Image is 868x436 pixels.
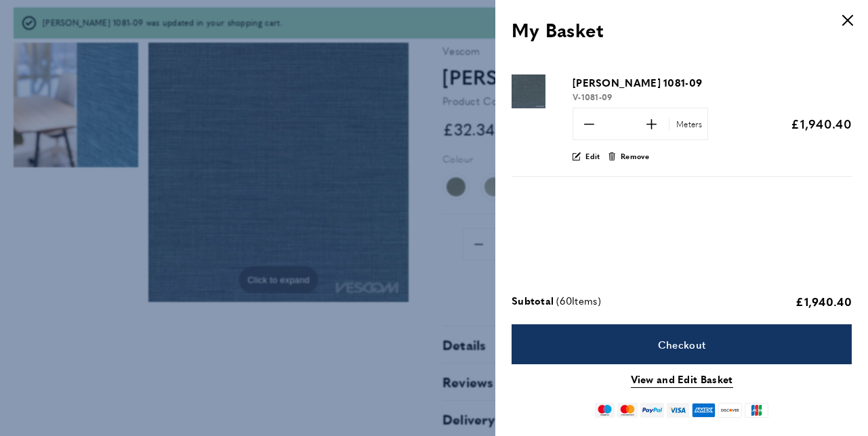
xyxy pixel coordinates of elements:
span: Subtotal [512,292,554,310]
img: maestro [595,403,615,418]
span: Meters [676,118,703,130]
span: 60 [560,293,572,307]
button: Close panel [834,7,861,34]
span: [PERSON_NAME] 1081-09 [573,74,702,91]
img: paypal [640,403,664,418]
img: mastercard [617,403,637,418]
a: Checkout [512,324,852,364]
button: Remove product "Florence 1081-09" from cart [608,150,650,162]
img: jcb [745,403,768,418]
img: american-express [692,403,716,418]
span: Remove [621,150,650,162]
span: £1,940.40 [791,115,852,132]
img: discover [718,403,742,418]
h3: My Basket [512,16,852,43]
a: Product "Florence 1081-09" [512,74,562,112]
a: Edit product "Florence 1081-09" [573,150,600,162]
span: ( Items) [556,292,601,310]
span: V-1081-09 [573,91,613,103]
img: visa [667,403,689,418]
span: Edit [585,150,600,162]
span: £1,940.40 [795,293,852,309]
a: View and Edit Basket [631,371,733,388]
